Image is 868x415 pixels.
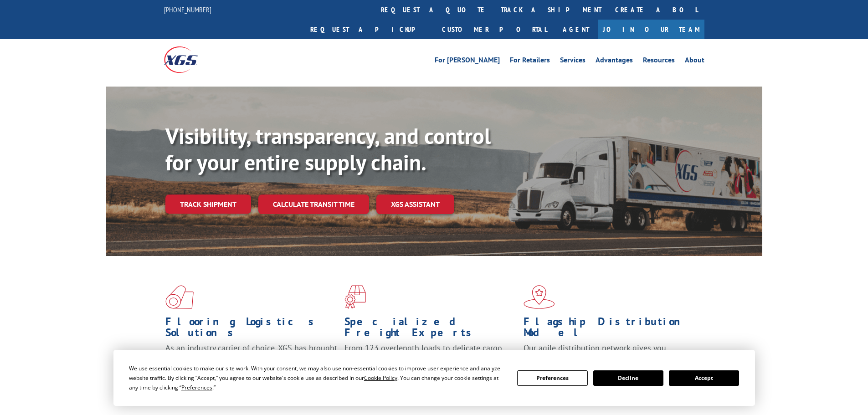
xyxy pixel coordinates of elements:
[113,350,755,406] div: Cookie Consent Prompt
[165,195,251,214] a: Track shipment
[303,20,435,39] a: Request a pickup
[181,384,212,391] span: Preferences
[560,56,586,67] a: Services
[344,343,517,383] p: From 123 overlength loads to delicate cargo, our experienced staff knows the best way to move you...
[598,20,704,39] a: Join Our Team
[435,20,554,39] a: Customer Portal
[554,20,598,39] a: Agent
[524,343,691,364] span: Our agile distribution network gives you nationwide inventory management on demand.
[685,56,704,67] a: About
[344,316,517,343] h1: Specialized Freight Experts
[517,370,587,386] button: Preferences
[129,364,506,392] div: We use essential cookies to make our site work. With your consent, we may also use non-essential ...
[165,316,338,343] h1: Flooring Logistics Solutions
[596,56,633,67] a: Advantages
[435,56,500,67] a: For [PERSON_NAME]
[344,285,366,309] img: xgs-icon-focused-on-flooring-red
[165,343,337,375] span: As an industry carrier of choice, XGS has brought innovation and dedication to flooring logistics...
[165,285,194,309] img: xgs-icon-total-supply-chain-intelligence-red
[524,316,696,343] h1: Flagship Distribution Model
[364,374,397,382] span: Cookie Policy
[510,56,550,67] a: For Retailers
[258,195,369,214] a: Calculate transit time
[669,370,739,386] button: Accept
[164,5,211,14] a: [PHONE_NUMBER]
[165,122,491,176] b: Visibility, transparency, and control for your entire supply chain.
[524,285,555,309] img: xgs-icon-flagship-distribution-model-red
[376,195,454,214] a: XGS ASSISTANT
[593,370,663,386] button: Decline
[643,56,675,67] a: Resources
